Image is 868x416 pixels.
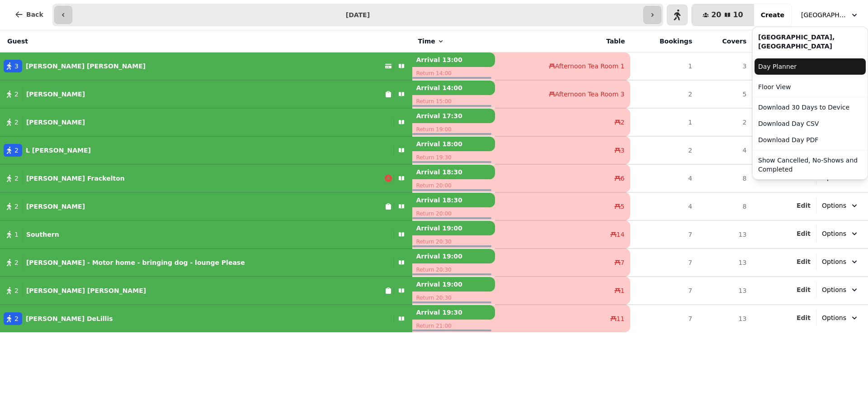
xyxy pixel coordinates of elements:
[755,152,866,177] button: Show Cancelled, No-Shows and Completed
[796,7,864,23] button: [GEOGRAPHIC_DATA], [GEOGRAPHIC_DATA]
[801,10,846,19] span: [GEOGRAPHIC_DATA], [GEOGRAPHIC_DATA]
[755,29,866,54] div: [GEOGRAPHIC_DATA], [GEOGRAPHIC_DATA]
[755,115,866,132] button: Download Day CSV
[755,99,866,115] button: Download 30 Days to Device
[755,132,866,148] button: Download Day PDF
[752,27,868,180] div: [GEOGRAPHIC_DATA], [GEOGRAPHIC_DATA]
[755,79,866,95] a: Floor View
[755,58,866,75] a: Day Planner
